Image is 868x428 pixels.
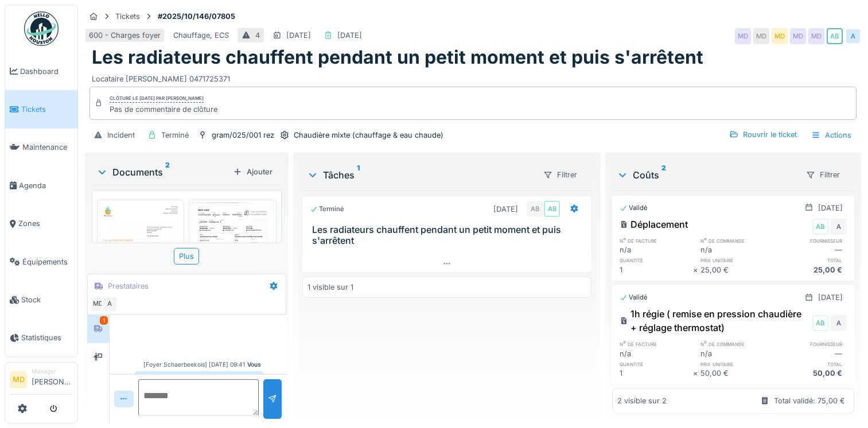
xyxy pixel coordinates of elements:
[527,201,543,217] div: AB
[845,28,861,44] div: A
[108,281,149,291] div: Prestataires
[22,142,73,153] span: Maintenance
[773,368,847,379] div: 50,00 €
[620,264,693,275] div: 1
[5,205,77,243] a: Zones
[617,168,796,182] div: Coûts
[90,296,106,312] div: MD
[89,30,161,41] div: 600 - Charges foyer
[544,201,560,217] div: AB
[10,371,27,388] li: MD
[806,127,857,143] div: Actions
[310,204,344,214] div: Terminé
[831,315,847,331] div: A
[620,348,693,359] div: n/a
[773,256,847,264] h6: total
[5,166,77,204] a: Agenda
[165,165,170,179] sup: 2
[255,30,260,41] div: 4
[700,237,774,244] h6: n° de commande
[107,130,135,141] div: Incident
[18,218,73,229] span: Zones
[812,315,828,331] div: AB
[772,28,788,44] div: MD
[620,360,693,368] h6: quantité
[5,319,77,357] a: Statistiques
[620,203,648,213] div: Validé
[700,264,774,275] div: 25,00 €
[21,294,73,305] span: Stock
[790,28,806,44] div: MD
[357,168,360,182] sup: 1
[20,66,73,77] span: Dashboard
[228,164,277,180] div: Ajouter
[212,130,274,141] div: gram/025/001 rez
[700,348,774,359] div: n/a
[135,371,263,402] div: Bonjour, voici une nouvelle demande d'intervention.
[661,168,666,182] sup: 2
[831,219,847,235] div: A
[32,367,73,376] div: Manager
[143,360,245,369] div: [Foyer Schaerbeekois] [DATE] 09:41
[92,69,854,84] div: Locataire [PERSON_NAME] 0471725371
[693,264,700,275] div: ×
[620,340,693,348] h6: n° de facture
[192,203,273,318] img: 7gjn0egwpfbmn3xqtdi2xy6gfrz3
[773,340,847,348] h6: fournisseur
[19,180,73,191] span: Agenda
[617,395,667,406] div: 2 visible sur 2
[173,30,229,41] div: Chauffage, ECS
[21,104,73,115] span: Tickets
[753,28,769,44] div: MD
[700,244,774,255] div: n/a
[700,256,774,264] h6: prix unitaire
[774,395,845,406] div: Total validé: 75,00 €
[10,367,73,395] a: MD Manager[PERSON_NAME]
[827,28,843,44] div: AB
[22,256,73,267] span: Équipements
[620,217,688,231] div: Déplacement
[308,282,353,293] div: 1 visible sur 1
[620,256,693,264] h6: quantité
[773,264,847,275] div: 25,00 €
[818,203,843,213] div: [DATE]
[493,204,518,215] div: [DATE]
[725,127,801,142] div: Rouvrir le ticket
[620,368,693,379] div: 1
[620,244,693,255] div: n/a
[247,360,261,369] div: Vous
[286,30,311,41] div: [DATE]
[161,130,189,141] div: Terminé
[818,292,843,303] div: [DATE]
[812,219,828,235] div: AB
[700,340,774,348] h6: n° de commande
[153,11,240,22] strong: #2025/10/146/07805
[735,28,751,44] div: MD
[115,11,140,22] div: Tickets
[32,367,73,392] li: [PERSON_NAME]
[5,52,77,90] a: Dashboard
[110,95,204,103] div: Clôturé le [DATE] par [PERSON_NAME]
[801,166,845,183] div: Filtrer
[620,293,648,302] div: Validé
[5,243,77,281] a: Équipements
[307,168,534,182] div: Tâches
[620,237,693,244] h6: n° de facture
[294,130,443,141] div: Chaudière mixte (chauffage & eau chaude)
[110,104,217,115] div: Pas de commentaire de clôture
[773,237,847,244] h6: fournisseur
[808,28,824,44] div: MD
[5,129,77,166] a: Maintenance
[700,360,774,368] h6: prix unitaire
[773,244,847,255] div: —
[5,90,77,128] a: Tickets
[773,360,847,368] h6: total
[620,307,810,334] div: 1h régie ( remise en pression chaudière + réglage thermostat)
[24,11,59,46] img: Badge_color-CXgf-gQk.svg
[100,316,108,325] div: 1
[538,166,582,183] div: Filtrer
[693,368,700,379] div: ×
[92,46,703,68] h1: Les radiateurs chauffent pendant un petit moment et puis s'arrêtent
[174,248,199,264] div: Plus
[102,296,118,312] div: A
